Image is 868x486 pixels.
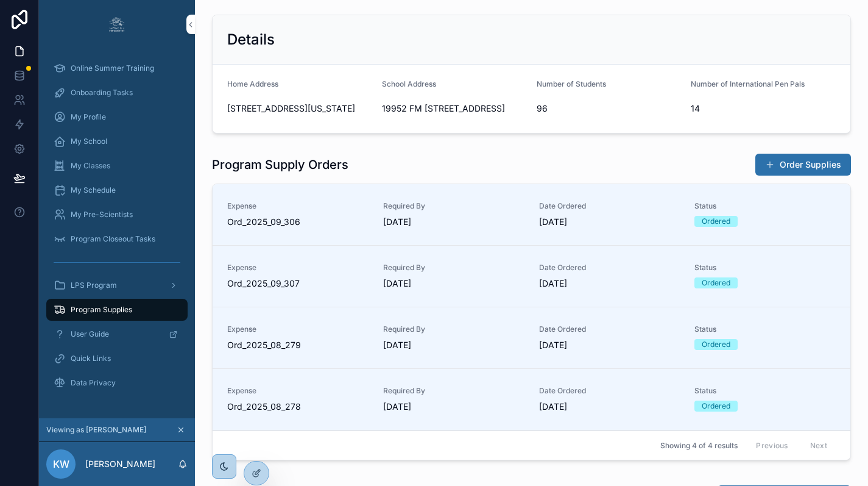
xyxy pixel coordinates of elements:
[539,324,680,334] span: Date Ordered
[71,234,155,244] span: Program Closeout Tasks
[755,154,851,176] button: Order Supplies
[539,386,680,396] span: Date Ordered
[537,102,682,115] span: 96
[85,458,155,470] p: [PERSON_NAME]
[539,263,680,273] span: Date Ordered
[382,79,436,88] span: School Address
[212,156,348,173] h1: Program Supply Orders
[71,137,107,146] span: My School
[539,401,680,413] span: [DATE]
[691,102,836,115] span: 14
[383,263,524,273] span: Required By
[227,79,278,88] span: Home Address
[227,277,369,290] span: Ord_2025_09_307
[213,184,850,246] a: ExpenseOrd_2025_09_306Required By[DATE]Date Ordered[DATE]StatusOrdered
[213,246,850,307] a: ExpenseOrd_2025_09_307Required By[DATE]Date Ordered[DATE]StatusOrdered
[383,324,524,334] span: Required By
[46,425,146,435] span: Viewing as [PERSON_NAME]
[382,102,527,115] span: 19952 FM [STREET_ADDRESS]
[537,79,606,88] span: Number of Students
[46,106,188,128] a: My Profile
[227,339,369,351] span: Ord_2025_08_279
[702,401,730,412] div: Ordered
[46,82,188,104] a: Onboarding Tasks
[227,216,369,228] span: Ord_2025_09_306
[46,348,188,370] a: Quick Links
[691,79,805,88] span: Number of International Pen Pals
[71,112,106,122] span: My Profile
[107,15,127,34] img: App logo
[53,457,69,471] span: KW
[46,228,188,250] a: Program Closeout Tasks
[227,386,369,396] span: Expense
[39,49,195,410] div: scrollable content
[227,102,372,115] span: [STREET_ADDRESS][US_STATE]
[46,130,188,152] a: My School
[71,210,133,220] span: My Pre-Scientists
[383,216,524,228] span: [DATE]
[702,216,730,227] div: Ordered
[539,339,680,351] span: [DATE]
[539,216,680,228] span: [DATE]
[71,88,133,98] span: Onboarding Tasks
[71,185,116,195] span: My Schedule
[694,386,836,396] span: Status
[660,441,738,451] span: Showing 4 of 4 results
[71,329,109,339] span: User Guide
[71,281,117,290] span: LPS Program
[71,63,154,73] span: Online Summer Training
[71,161,110,171] span: My Classes
[383,401,524,413] span: [DATE]
[46,179,188,201] a: My Schedule
[702,277,730,288] div: Ordered
[694,324,836,334] span: Status
[46,155,188,177] a: My Classes
[227,401,369,413] span: Ord_2025_08_278
[71,305,132,315] span: Program Supplies
[227,201,369,211] span: Expense
[383,386,524,396] span: Required By
[539,201,680,211] span: Date Ordered
[227,324,369,334] span: Expense
[213,307,850,369] a: ExpenseOrd_2025_08_279Required By[DATE]Date Ordered[DATE]StatusOrdered
[383,277,524,290] span: [DATE]
[46,57,188,79] a: Online Summer Training
[46,372,188,394] a: Data Privacy
[383,339,524,351] span: [DATE]
[702,339,730,350] div: Ordered
[227,30,275,49] h2: Details
[227,263,369,273] span: Expense
[46,274,188,296] a: LPS Program
[694,263,836,273] span: Status
[694,201,836,211] span: Status
[46,204,188,226] a: My Pre-Scientists
[71,378,116,388] span: Data Privacy
[71,354,111,363] span: Quick Links
[539,277,680,290] span: [DATE]
[383,201,524,211] span: Required By
[213,369,850,431] a: ExpenseOrd_2025_08_278Required By[DATE]Date Ordered[DATE]StatusOrdered
[46,299,188,321] a: Program Supplies
[46,323,188,345] a: User Guide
